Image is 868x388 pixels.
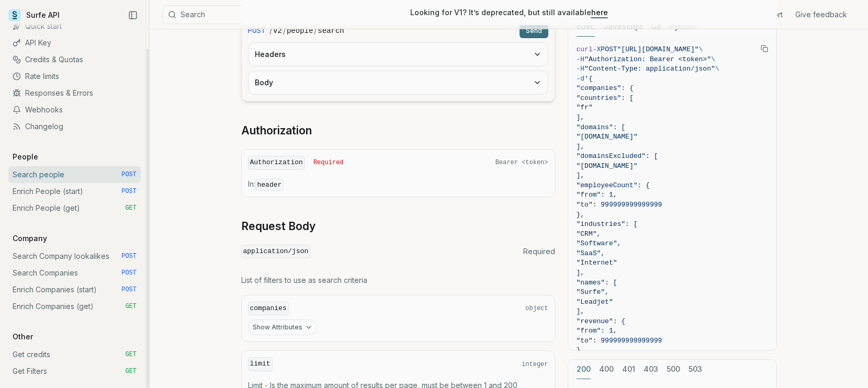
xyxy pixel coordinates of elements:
a: Get credits GET [8,346,141,363]
span: -d [577,75,585,83]
span: "Content-Type: application/json" [584,65,715,73]
button: Body [249,71,548,94]
span: "revenue": { [577,317,626,325]
span: \ [711,55,715,63]
button: Collapse Sidebar [125,7,141,23]
span: POST [601,45,617,53]
span: "from": 1, [577,191,617,199]
span: GET [125,350,137,359]
span: POST [248,26,266,36]
span: GET [125,367,137,375]
button: 400 [599,360,614,379]
span: POST [121,170,137,179]
code: header [255,179,284,191]
a: Give feedback [795,9,847,20]
a: Enrich Companies (start) POST [8,281,141,298]
code: people [287,26,313,36]
span: Required [313,158,344,167]
a: Credits & Quotas [8,51,141,68]
span: curl [577,45,593,53]
span: GET [125,302,137,311]
a: Request Body [241,219,315,234]
span: "Software", [577,239,622,247]
a: Authorization [241,123,312,138]
button: 403 [644,360,658,379]
span: object [525,304,548,313]
a: Webhooks [8,101,141,118]
span: "employeeCount": { [577,181,650,189]
span: POST [121,187,137,196]
a: Enrich People (start) POST [8,183,141,200]
span: "[DOMAIN_NAME]" [577,162,638,170]
span: -H [577,65,585,73]
a: Get Filters GET [8,363,141,380]
span: -H [577,55,585,63]
span: ], [577,307,585,315]
span: "from": 1, [577,327,617,335]
p: Other [8,332,37,342]
p: People [8,152,42,162]
code: limit [248,357,273,371]
p: In: [248,179,548,190]
a: Rate limits [8,68,141,85]
a: Search Companies POST [8,265,141,281]
span: "domains": [ [577,123,626,131]
button: Search⌘K [162,5,424,24]
button: Show Attributes [248,319,318,335]
a: API Key [8,35,141,51]
a: Responses & Errors [8,85,141,101]
span: "to": 999999999999999 [577,201,662,209]
span: }, [577,211,585,219]
a: Search Company lookalikes POST [8,248,141,265]
span: / [283,26,286,36]
a: Enrich Companies (get) GET [8,298,141,315]
p: List of filters to use as search criteria [241,275,555,286]
span: '{ [584,75,593,83]
span: "domainsExcluded": [ [577,152,658,160]
a: Quick start [8,18,141,35]
span: ], [577,269,585,277]
span: "Internet" [577,259,617,267]
code: companies [248,302,289,316]
span: "companies": { [577,84,634,92]
span: "CRM", [577,230,601,238]
span: ], [577,113,585,121]
button: 500 [667,360,680,379]
span: "[URL][DOMAIN_NAME]" [617,45,699,53]
span: "fr" [577,104,593,111]
span: ], [577,143,585,151]
button: Send [520,24,548,38]
span: GET [125,204,137,212]
span: / [314,26,317,36]
code: v2 [273,26,282,36]
span: integer [522,360,548,369]
code: search [318,26,344,36]
span: POST [121,269,137,277]
a: Search people POST [8,166,141,183]
span: } [577,346,581,354]
a: here [591,8,608,17]
p: Company [8,233,51,244]
span: "[DOMAIN_NAME]" [577,133,638,141]
span: -X [593,45,601,53]
span: / [269,26,272,36]
button: 200 [577,360,591,379]
a: Surfe API [8,7,60,23]
span: \ [715,65,719,73]
button: Headers [249,43,548,66]
span: "Surfe", [577,288,609,296]
button: Copy Text [757,41,772,56]
button: 401 [622,360,635,379]
span: "Leadjet" [577,298,613,306]
a: Changelog [8,118,141,135]
span: "industries": [ [577,220,638,228]
a: Enrich People (get) GET [8,200,141,216]
span: "to": 999999999999999 [577,337,662,345]
span: POST [121,286,137,294]
span: \ [699,45,703,53]
button: 503 [689,360,702,379]
span: "SaaS", [577,249,605,257]
span: Required [523,246,555,257]
span: "countries": [ [577,94,634,102]
span: "names": [ [577,279,617,287]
